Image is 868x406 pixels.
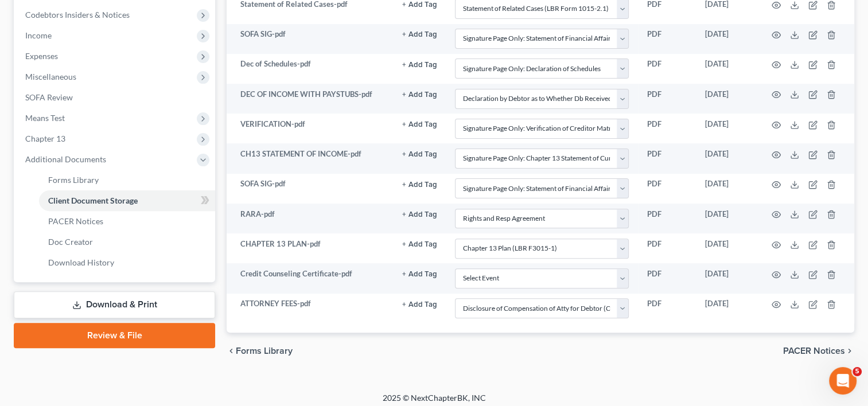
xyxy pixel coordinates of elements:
iframe: Intercom live chat [829,367,857,395]
a: Review & File [14,323,215,348]
span: Forms Library [48,175,99,185]
td: SOFA SIG-pdf [227,174,393,204]
button: + Add Tag [402,271,437,278]
span: Expenses [25,51,58,61]
span: Forms Library [236,346,293,356]
td: PDF [638,263,696,293]
span: PACER Notices [783,346,845,356]
span: 5 [853,367,862,376]
td: PDF [638,294,696,323]
i: chevron_left [227,346,236,356]
a: + Add Tag [402,149,437,159]
td: CH13 STATEMENT OF INCOME-pdf [227,143,393,173]
a: + Add Tag [402,119,437,130]
td: [DATE] [696,294,758,323]
button: + Add Tag [402,31,437,38]
td: PDF [638,174,696,204]
a: Download & Print [14,291,215,318]
td: [DATE] [696,114,758,143]
td: ATTORNEY FEES-pdf [227,294,393,323]
button: + Add Tag [402,151,437,158]
td: VERIFICATION-pdf [227,114,393,143]
button: + Add Tag [402,121,437,128]
td: [DATE] [696,263,758,293]
td: PDF [638,114,696,143]
span: Doc Creator [48,237,93,247]
button: + Add Tag [402,61,437,69]
td: SOFA SIG-pdf [227,24,393,54]
a: Client Document Storage [39,190,215,211]
td: RARA-pdf [227,204,393,233]
td: [DATE] [696,24,758,54]
a: + Add Tag [402,268,437,279]
td: PDF [638,233,696,263]
a: Forms Library [39,170,215,190]
span: PACER Notices [48,216,103,226]
td: [DATE] [696,174,758,204]
td: [DATE] [696,84,758,114]
button: chevron_left Forms Library [227,346,293,356]
span: SOFA Review [25,92,73,102]
span: Client Document Storage [48,196,138,205]
span: Codebtors Insiders & Notices [25,10,130,19]
a: PACER Notices [39,211,215,232]
td: PDF [638,84,696,114]
span: Miscellaneous [25,72,76,81]
a: SOFA Review [16,87,215,108]
td: Dec of Schedules-pdf [227,54,393,84]
button: + Add Tag [402,301,437,309]
button: PACER Notices chevron_right [783,346,854,356]
a: + Add Tag [402,178,437,189]
a: + Add Tag [402,239,437,249]
a: + Add Tag [402,58,437,69]
td: CHAPTER 13 PLAN-pdf [227,233,393,263]
td: DEC OF INCOME WITH PAYSTUBS-pdf [227,84,393,114]
a: + Add Tag [402,89,437,100]
td: PDF [638,24,696,54]
td: [DATE] [696,143,758,173]
td: PDF [638,204,696,233]
a: Download History [39,252,215,273]
td: [DATE] [696,233,758,263]
button: + Add Tag [402,1,437,9]
td: [DATE] [696,204,758,233]
td: PDF [638,54,696,84]
button: + Add Tag [402,181,437,189]
i: chevron_right [845,346,854,356]
span: Income [25,30,52,40]
a: + Add Tag [402,29,437,40]
a: Doc Creator [39,232,215,252]
td: Credit Counseling Certificate-pdf [227,263,393,293]
a: + Add Tag [402,298,437,309]
span: Means Test [25,113,65,123]
td: PDF [638,143,696,173]
span: Chapter 13 [25,134,65,143]
a: + Add Tag [402,209,437,220]
span: Additional Documents [25,154,106,164]
button: + Add Tag [402,241,437,248]
td: [DATE] [696,54,758,84]
button: + Add Tag [402,211,437,218]
span: Download History [48,257,114,267]
button: + Add Tag [402,91,437,99]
